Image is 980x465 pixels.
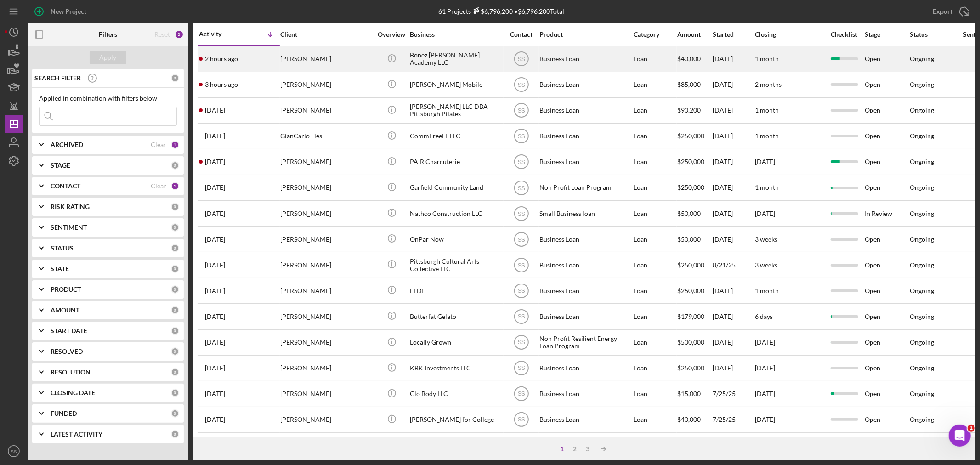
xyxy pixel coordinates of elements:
div: 7/25/25 [713,382,754,406]
div: Loan [634,176,676,200]
div: Status [910,31,954,38]
div: Clear [151,141,166,148]
div: [DATE] [713,304,754,329]
div: Loan [634,124,676,148]
b: RISK RATING [51,203,90,210]
div: PAIR Charcuterie [410,150,502,174]
div: [PERSON_NAME] [280,73,372,97]
div: Loan [634,382,676,406]
time: 2025-08-21 15:47 [205,261,225,269]
div: Ongoing [910,158,934,165]
b: STATE [51,265,69,272]
div: Loan [634,408,676,432]
div: Ongoing [910,184,934,191]
button: SS [5,442,23,460]
iframe: Intercom live chat [949,425,971,447]
div: 2 [175,30,184,39]
div: [DATE] [713,176,754,200]
div: 7/25/25 [713,408,754,432]
text: SS [517,133,525,140]
div: [PERSON_NAME] [280,227,372,251]
div: Open [865,253,909,277]
time: [DATE] [755,390,775,397]
div: Product [539,31,631,38]
div: 0 [171,430,179,438]
div: 0 [171,306,179,314]
div: 1 [171,182,179,190]
button: Export [923,2,975,21]
div: Export [933,2,952,21]
time: 2025-09-08 08:38 [205,210,225,217]
b: AMOUNT [51,306,79,314]
div: [DATE] [713,98,754,123]
div: [PERSON_NAME] [280,201,372,226]
div: Ongoing [910,55,934,62]
span: $40,000 [677,415,701,423]
div: Business Loan [539,124,631,148]
div: Loan [634,47,676,71]
div: Business Loan [539,408,631,432]
div: Open [865,408,909,432]
div: [PERSON_NAME] [280,330,372,355]
div: Business Loan [539,433,631,458]
span: $250,000 [677,287,704,295]
div: Apply [100,51,117,64]
button: Apply [90,51,126,64]
div: In Review [865,201,909,226]
div: Non Profit Loan Program [539,176,631,200]
span: $250,000 [677,364,704,372]
div: [PERSON_NAME] [280,278,372,303]
div: Loan [634,227,676,251]
div: [PERSON_NAME] [280,433,372,458]
div: [PERSON_NAME] [280,253,372,277]
time: 2025-09-13 20:22 [205,107,225,114]
time: [DATE] [755,158,775,165]
div: Amount [677,31,712,38]
text: SS [517,288,525,294]
div: [DATE] [713,73,754,97]
div: Applied in combination with filters below [39,95,177,102]
div: [PERSON_NAME] [280,176,372,200]
div: Ongoing [910,364,934,372]
b: CLOSING DATE [51,389,95,397]
div: Open [865,433,909,458]
div: Ongoing [910,261,934,269]
div: Garfield Community Land [410,176,502,200]
text: SS [11,449,17,454]
div: Loan [634,150,676,174]
div: [DATE] [713,124,754,148]
div: Stage [865,31,909,38]
div: [PERSON_NAME] [280,304,372,329]
div: [PERSON_NAME] for College [410,408,502,432]
div: Enhanced Creativity LLC [410,433,502,458]
div: Open [865,47,909,71]
div: [PERSON_NAME] [280,98,372,123]
div: Ongoing [910,236,934,243]
b: CONTACT [51,182,80,190]
div: Ongoing [910,107,934,114]
div: 2 [569,445,582,453]
text: SS [517,210,525,217]
div: [PERSON_NAME] [280,356,372,380]
b: Filters [99,31,117,38]
div: GianCarlo Lies [280,124,372,148]
div: [PERSON_NAME] [280,408,372,432]
time: 2025-07-29 14:57 [205,416,225,423]
div: Bonez [PERSON_NAME] Academy LLC [410,47,502,71]
div: Clear [151,182,166,190]
div: 8/21/25 [713,253,754,277]
span: $250,000 [677,158,704,165]
text: SS [517,340,525,346]
div: Business Loan [539,382,631,406]
div: Ongoing [910,287,934,295]
div: Open [865,278,909,303]
text: SS [517,365,525,372]
span: $250,000 [677,183,704,191]
div: Glo Body LLC [410,382,502,406]
div: Closing [755,31,824,38]
b: RESOLUTION [51,369,91,376]
div: [DATE] [713,47,754,71]
b: FUNDED [51,410,77,417]
time: 6 days [755,312,773,320]
div: 1 [556,445,569,453]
